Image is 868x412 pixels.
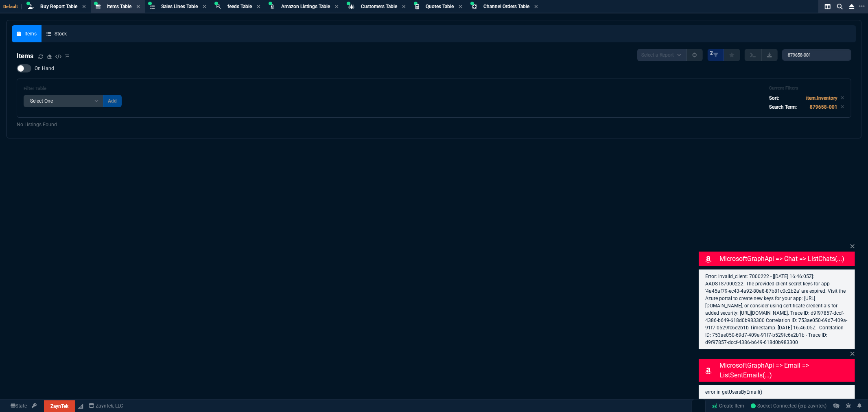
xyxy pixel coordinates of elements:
span: Sales Lines Table [161,4,198,9]
a: Global State [8,402,29,410]
span: Channel Orders Table [483,4,529,9]
a: Stock [42,25,72,42]
span: Quotes Table [426,4,454,9]
nx-icon: Close Tab [136,4,140,10]
p: error in getUsersByEmail() [705,388,848,396]
span: On Hand [35,65,54,72]
p: MicrosoftGraphApi => chat => listChats(...) [720,254,853,264]
span: Items Table [107,4,131,9]
h6: Filter Table [24,86,122,92]
p: Error: invalid_client: 7000222 - [[DATE] 16:46:05Z]: AADSTS7000222: The provided client secret ke... [705,273,848,346]
code: item.Inventory [806,95,837,101]
nx-icon: Close Tab [203,4,206,10]
span: Customers Table [361,4,397,9]
span: Default [3,4,22,9]
span: Amazon Listings Table [281,4,330,9]
p: MicrosoftGraphApi => email => listSentEmails(...) [720,361,853,380]
span: feeds Table [227,4,252,9]
nx-icon: Close Workbench [846,2,857,11]
a: msbcCompanyName [86,402,126,410]
nx-icon: Open New Tab [859,2,865,10]
code: 879658-001 [810,104,837,110]
p: No Listings Found [17,121,851,128]
nx-icon: Close Tab [257,4,260,10]
a: Zw1wlNbmCsWFupS6AABW [751,402,827,410]
span: 2 [710,50,713,56]
nx-icon: Close Tab [335,4,339,10]
nx-icon: Close Tab [534,4,538,10]
nx-icon: Search [834,2,846,11]
nx-icon: Close Tab [402,4,406,10]
h6: Current Filters [769,85,844,91]
nx-icon: Split Panels [822,2,834,11]
p: Search Term: [769,103,797,111]
a: Create Item [709,400,748,412]
a: Items [12,25,42,42]
nx-icon: Close Tab [459,4,462,10]
h4: Items [17,51,33,61]
a: API TOKEN [29,402,39,410]
input: Search [782,49,851,61]
nx-icon: Close Tab [82,4,86,10]
p: Sort: [769,94,779,102]
span: Socket Connected (erp-zayntek) [751,403,827,409]
span: Buy Report Table [40,4,77,9]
